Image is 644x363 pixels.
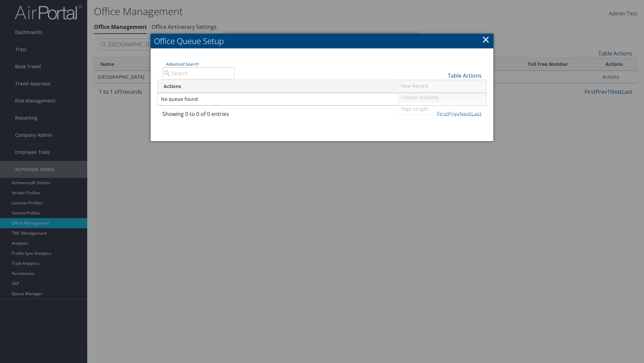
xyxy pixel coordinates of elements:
[398,92,486,103] a: Column Visibility
[437,110,448,118] a: First
[162,67,235,79] input: Advanced Search
[482,33,490,46] a: ×
[162,110,235,121] div: Showing 0 to 0 of 0 entries
[448,110,460,118] a: Prev
[398,103,486,115] a: Page Length
[448,72,482,79] a: Table Actions
[166,61,198,67] a: Advanced Search
[460,110,471,118] a: Next
[151,34,493,48] h2: Office Queue Setup
[158,93,486,105] td: No queue found
[471,110,482,118] a: Last
[398,80,486,92] a: New Record
[158,80,486,93] th: Actions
